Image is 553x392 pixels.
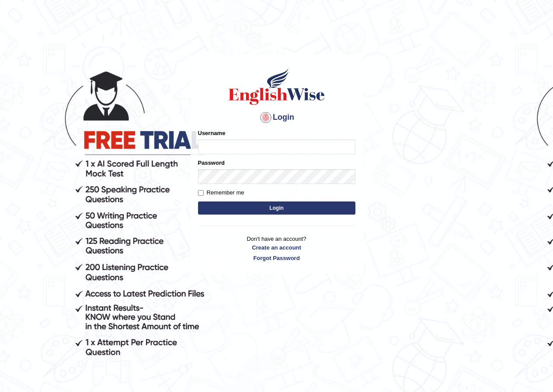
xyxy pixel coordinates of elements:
[198,188,244,197] label: Remember me
[198,159,225,167] label: Password
[198,243,355,252] a: Create an account
[198,201,355,215] button: Login
[227,67,327,106] img: Logo of English Wise sign in for intelligent practice with AI
[198,129,226,137] label: Username
[198,254,355,262] a: Forgot Password
[198,190,204,196] input: Remember me
[198,111,355,125] h4: Login
[198,235,355,262] p: Don't have an account?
